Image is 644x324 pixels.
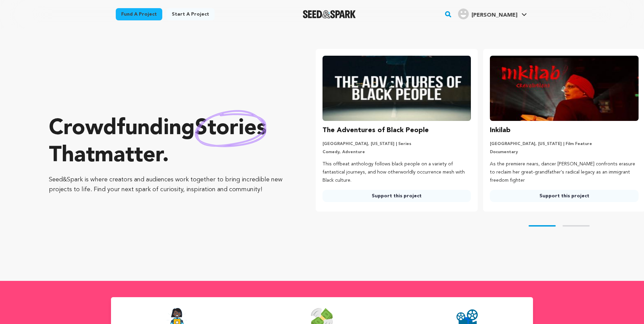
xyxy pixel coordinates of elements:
[303,10,356,18] a: Seed&Spark Homepage
[116,8,162,20] a: Fund a project
[49,115,289,169] p: Crowdfunding that .
[323,125,429,136] h3: The Adventures of Black People
[457,7,528,19] a: Viola W.'s Profile
[323,160,471,184] p: This offbeat anthology follows black people on a variety of fantastical journeys, and how otherwo...
[490,149,639,155] p: Documentary
[490,125,511,136] h3: Inkilab
[458,8,469,19] img: user.png
[472,13,517,18] span: [PERSON_NAME]
[457,7,528,21] span: Viola W.'s Profile
[458,8,517,19] div: Viola W.'s Profile
[490,56,639,121] img: Inkilab image
[303,10,356,18] img: Seed&Spark Logo Dark Mode
[490,141,639,147] p: [GEOGRAPHIC_DATA], [US_STATE] | Film Feature
[195,110,266,147] img: hand sketched image
[323,190,471,202] a: Support this project
[490,160,639,184] p: As the premiere nears, dancer [PERSON_NAME] confronts erasure to reclaim her great-grandfather's ...
[490,190,639,202] a: Support this project
[323,141,471,147] p: [GEOGRAPHIC_DATA], [US_STATE] | Series
[323,149,471,155] p: Comedy, Adventure
[95,145,162,167] span: matter
[166,8,215,20] a: Start a project
[323,56,471,121] img: The Adventures of Black People image
[49,175,289,195] p: Seed&Spark is where creators and audiences work together to bring incredible new projects to life...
